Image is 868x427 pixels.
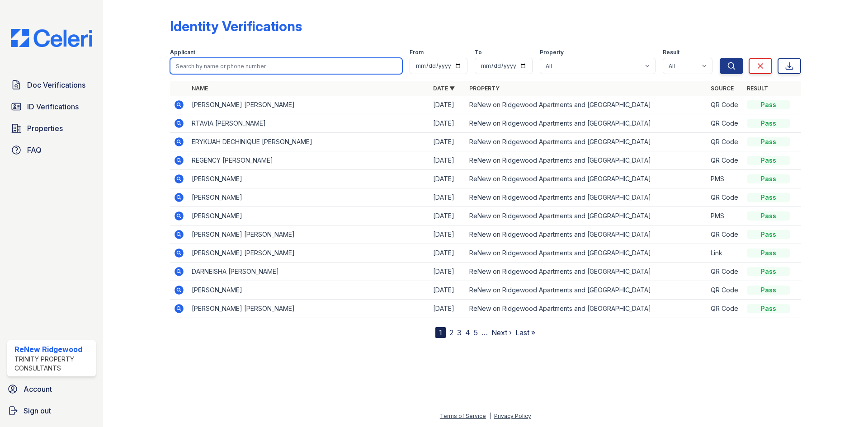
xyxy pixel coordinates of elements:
[435,327,446,338] div: 1
[707,114,743,133] td: QR Code
[466,188,707,207] td: ReNew on Ridgewood Apartments and [GEOGRAPHIC_DATA]
[188,170,429,188] td: [PERSON_NAME]
[707,133,743,151] td: QR Code
[466,263,707,281] td: ReNew on Ridgewood Apartments and [GEOGRAPHIC_DATA]
[24,384,52,394] span: Account
[466,281,707,300] td: ReNew on Ridgewood Apartments and [GEOGRAPHIC_DATA]
[466,300,707,318] td: ReNew on Ridgewood Apartments and [GEOGRAPHIC_DATA]
[4,402,99,420] a: Sign out
[747,156,790,165] div: Pass
[747,137,790,146] div: Pass
[429,300,466,318] td: [DATE]
[449,328,453,337] a: 2
[188,225,429,244] td: [PERSON_NAME] [PERSON_NAME]
[747,174,790,183] div: Pass
[707,170,743,188] td: PMS
[27,123,63,134] span: Properties
[7,98,96,116] a: ID Verifications
[475,49,482,56] label: To
[469,85,500,92] a: Property
[466,170,707,188] td: ReNew on Ridgewood Apartments and [GEOGRAPHIC_DATA]
[747,304,790,313] div: Pass
[707,281,743,300] td: QR Code
[429,133,466,151] td: [DATE]
[188,263,429,281] td: DARNEISHA [PERSON_NAME]
[747,100,790,109] div: Pass
[711,85,734,92] a: Source
[540,49,564,56] label: Property
[429,114,466,133] td: [DATE]
[747,230,790,239] div: Pass
[429,244,466,263] td: [DATE]
[747,119,790,128] div: Pass
[707,300,743,318] td: QR Code
[466,244,707,263] td: ReNew on Ridgewood Apartments and [GEOGRAPHIC_DATA]
[429,281,466,300] td: [DATE]
[474,328,478,337] a: 5
[429,188,466,207] td: [DATE]
[170,58,402,74] input: Search by name or phone number
[440,413,486,419] a: Terms of Service
[663,49,679,56] label: Result
[429,225,466,244] td: [DATE]
[466,96,707,114] td: ReNew on Ridgewood Apartments and [GEOGRAPHIC_DATA]
[494,413,531,419] a: Privacy Policy
[188,114,429,133] td: RTAVIA [PERSON_NAME]
[707,96,743,114] td: QR Code
[466,225,707,244] td: ReNew on Ridgewood Apartments and [GEOGRAPHIC_DATA]
[170,49,195,56] label: Applicant
[27,80,85,90] span: Doc Verifications
[481,327,488,338] span: …
[747,85,768,92] a: Result
[410,49,424,56] label: From
[4,29,99,47] img: CE_Logo_Blue-a8612792a0a2168367f1c8372b55b34899dd931a85d93a1a3d3e32e68fde9ad4.png
[707,151,743,170] td: QR Code
[491,328,512,337] a: Next ›
[747,249,790,258] div: Pass
[188,281,429,300] td: [PERSON_NAME]
[465,328,470,337] a: 4
[27,145,42,155] span: FAQ
[7,119,96,137] a: Properties
[14,355,92,373] div: Trinity Property Consultants
[457,328,462,337] a: 3
[188,151,429,170] td: REGENCY [PERSON_NAME]
[707,188,743,207] td: QR Code
[188,133,429,151] td: ERYKUAH DECHINIQUE [PERSON_NAME]
[429,207,466,225] td: [DATE]
[7,76,96,94] a: Doc Verifications
[27,101,79,112] span: ID Verifications
[747,211,790,221] div: Pass
[707,263,743,281] td: QR Code
[747,193,790,202] div: Pass
[747,267,790,276] div: Pass
[515,328,535,337] a: Last »
[466,133,707,151] td: ReNew on Ridgewood Apartments and [GEOGRAPHIC_DATA]
[489,413,491,419] div: |
[747,286,790,295] div: Pass
[188,300,429,318] td: [PERSON_NAME] [PERSON_NAME]
[24,405,51,416] span: Sign out
[14,344,92,355] div: ReNew Ridgewood
[466,151,707,170] td: ReNew on Ridgewood Apartments and [GEOGRAPHIC_DATA]
[188,244,429,263] td: [PERSON_NAME] [PERSON_NAME]
[466,207,707,225] td: ReNew on Ridgewood Apartments and [GEOGRAPHIC_DATA]
[466,114,707,133] td: ReNew on Ridgewood Apartments and [GEOGRAPHIC_DATA]
[707,225,743,244] td: QR Code
[429,151,466,170] td: [DATE]
[192,85,208,92] a: Name
[188,207,429,225] td: [PERSON_NAME]
[170,18,302,34] div: Identity Verifications
[188,96,429,114] td: [PERSON_NAME] [PERSON_NAME]
[707,207,743,225] td: PMS
[433,85,455,92] a: Date ▼
[7,141,96,159] a: FAQ
[429,170,466,188] td: [DATE]
[429,263,466,281] td: [DATE]
[707,244,743,263] td: Link
[429,96,466,114] td: [DATE]
[188,188,429,207] td: [PERSON_NAME]
[4,380,99,398] a: Account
